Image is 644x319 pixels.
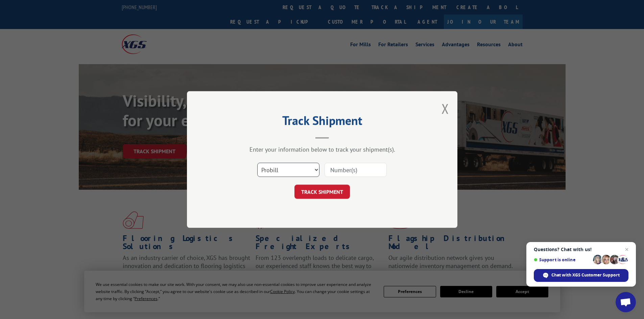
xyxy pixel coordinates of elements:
[442,100,449,117] button: Close modal
[534,247,628,252] span: Questions? Chat with us!
[221,145,424,153] div: Enter your information below to track your shipment(s).
[616,292,636,312] a: Open chat
[534,257,591,262] span: Support is online
[325,163,387,177] input: Number(s)
[294,185,350,199] button: TRACK SHIPMENT
[221,116,424,129] h2: Track Shipment
[551,272,620,278] span: Chat with XGS Customer Support
[534,269,628,282] span: Chat with XGS Customer Support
